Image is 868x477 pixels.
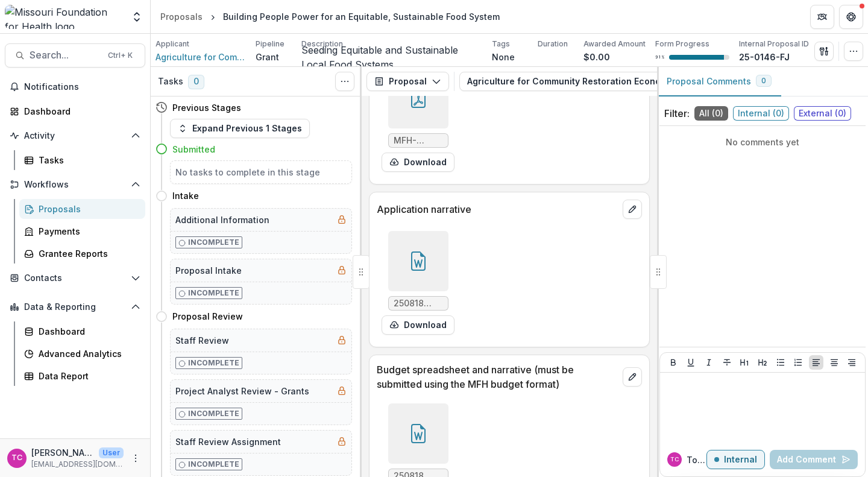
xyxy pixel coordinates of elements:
[175,435,281,448] h5: Staff Review Assignment
[175,166,347,178] h5: No tasks to complete in this stage
[810,5,834,29] button: Partners
[24,302,126,312] span: Data & Reporting
[39,225,136,238] div: Payments
[394,299,443,309] span: 250818 ACRES-MFH Application Narrative-FINAL.docx
[188,358,239,368] p: Incomplete
[5,297,145,317] button: Open Data & Reporting
[377,202,618,216] p: Application narrative
[188,75,204,89] span: 0
[172,189,199,202] h4: Intake
[583,51,610,63] p: $0.00
[791,355,805,370] button: Ordered List
[19,366,145,386] a: Data Report
[170,119,310,138] button: Expand Previous 1 Stages
[755,355,770,370] button: Heading 2
[394,136,443,146] span: MFH-Grant-Acknowledgement.pdf
[24,131,126,141] span: Activity
[99,447,124,458] p: User
[827,355,841,370] button: Align Center
[794,106,851,121] span: External ( 0 )
[5,175,145,194] button: Open Workflows
[188,237,239,248] p: Incomplete
[128,451,143,466] button: More
[670,456,679,463] div: Tori Cope
[31,446,94,459] p: [PERSON_NAME]
[733,106,789,121] span: Internal ( 0 )
[5,126,145,145] button: Open Activity
[664,106,690,121] p: Filter:
[382,231,454,335] div: 250818 ACRES-MFH Application Narrative-FINAL.docxdownload-form-response
[694,106,728,121] span: All ( 0 )
[366,72,449,91] button: Proposal
[175,213,269,226] h5: Additional Information
[492,39,510,49] p: Tags
[175,385,309,397] h5: Project Analyst Review - Grants
[156,8,207,25] a: Proposals
[844,355,859,370] button: Align Right
[335,72,354,91] button: Toggle View Cancelled Tasks
[301,43,482,72] p: Seeding Equitable and Sustainable Local Food Systems
[492,51,515,63] p: None
[31,459,124,470] p: [EMAIL_ADDRESS][DOMAIN_NAME]
[737,355,752,370] button: Heading 1
[128,5,145,29] button: Open entity switcher
[156,51,246,63] a: Agriculture for Community Restoration Economic Justice & Sustainability
[706,450,765,469] button: Internal
[39,325,136,338] div: Dashboard
[11,454,22,462] div: Tori Cope
[687,453,706,466] p: Tori C
[223,10,500,23] div: Building People Power for an Equitable, Sustainable Food System
[24,82,140,92] span: Notifications
[24,180,126,190] span: Workflows
[19,244,145,264] a: Grantee Reports
[30,49,101,61] span: Search...
[382,315,454,335] button: download-form-response
[382,153,454,172] button: download-form-response
[655,39,709,49] p: Form Progress
[657,67,781,96] button: Proposal Comments
[39,370,136,382] div: Data Report
[24,105,136,118] div: Dashboard
[175,334,229,347] h5: Staff Review
[773,355,788,370] button: Bullet List
[160,10,203,23] div: Proposals
[583,39,646,49] p: Awarded Amount
[377,362,618,391] p: Budget spreadsheet and narrative (must be submitted using the MFH budget format)
[623,200,642,219] button: edit
[5,5,124,29] img: Missouri Foundation for Health logo
[24,273,126,283] span: Contacts
[188,288,239,299] p: Incomplete
[538,39,568,49] p: Duration
[623,367,642,387] button: edit
[19,321,145,341] a: Dashboard
[739,39,809,49] p: Internal Proposal ID
[19,150,145,170] a: Tasks
[39,203,136,215] div: Proposals
[172,143,215,156] h4: Submitted
[839,5,863,29] button: Get Help
[39,154,136,166] div: Tasks
[382,68,454,172] div: MFH-Grant-Acknowledgement.pdfdownload-form-response
[301,39,343,49] p: Description
[684,355,698,370] button: Underline
[19,221,145,241] a: Payments
[175,264,242,277] h5: Proposal Intake
[702,355,716,370] button: Italicize
[172,310,243,323] h4: Proposal Review
[724,455,757,465] p: Internal
[761,77,766,85] span: 0
[770,450,858,469] button: Add Comment
[105,49,135,62] div: Ctrl + K
[739,51,790,63] p: 25-0146-FJ
[5,77,145,96] button: Notifications
[172,101,241,114] h4: Previous Stages
[19,199,145,219] a: Proposals
[158,77,183,87] h3: Tasks
[256,51,279,63] p: Grant
[19,344,145,364] a: Advanced Analytics
[188,408,239,419] p: Incomplete
[5,268,145,288] button: Open Contacts
[655,53,664,62] p: 91 %
[666,355,681,370] button: Bold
